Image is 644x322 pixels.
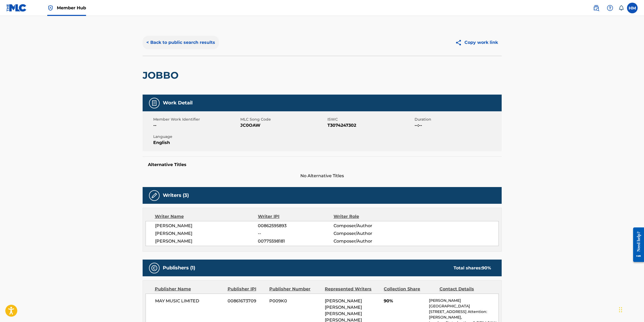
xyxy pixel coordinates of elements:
span: Composer/Author [334,238,402,244]
a: Public Search [591,3,602,13]
span: ISWC [327,117,413,122]
div: Drag [619,302,622,318]
div: Contact Details [440,286,491,292]
h5: Publishers (1) [163,265,195,271]
span: 00775598181 [258,238,333,244]
span: 00861673709 [228,298,265,304]
div: Total shares: [454,265,491,271]
p: [GEOGRAPHIC_DATA][STREET_ADDRESS] Attention: [PERSON_NAME], [429,303,498,320]
span: JC0OAW [240,122,326,129]
div: Represented Writers [325,286,380,292]
span: Composer/Author [334,223,402,229]
span: No Alternative Titles [143,173,502,179]
span: MAY MUSIC LIMITED [155,298,224,304]
span: English [153,139,239,146]
img: Top Rightsholder [47,5,54,11]
span: T3074247302 [327,122,413,129]
span: -- [153,122,239,129]
img: MLC Logo [6,4,27,12]
button: < Back to public search results [143,36,219,49]
div: User Menu [627,3,638,13]
div: Help [605,3,615,13]
iframe: Resource Center [629,223,644,266]
h5: Writers (3) [163,192,189,198]
img: Copy work link [455,39,464,46]
span: 00862595893 [258,223,333,229]
img: search [593,5,599,11]
span: --:-- [415,122,500,129]
span: Composer/Author [334,230,402,237]
img: help [607,5,613,11]
div: Writer IPI [258,213,334,220]
span: [PERSON_NAME] [155,230,258,237]
span: Duration [415,117,500,122]
span: 90 % [482,265,491,270]
h5: Work Detail [163,100,193,106]
span: Member Hub [57,5,86,11]
p: [PERSON_NAME] [429,298,498,303]
div: Writer Name [155,213,258,220]
button: Copy work link [451,36,502,49]
span: P009K0 [269,298,321,304]
div: Collection Share [384,286,435,292]
span: -- [258,230,333,237]
div: Publisher Name [155,286,224,292]
img: Work Detail [151,100,157,106]
div: Notifications [619,5,624,11]
div: Publisher IPI [228,286,265,292]
img: Publishers [151,265,157,271]
span: 90% [384,298,425,304]
span: [PERSON_NAME] [155,238,258,244]
div: Publisher Number [269,286,321,292]
h2: JOBBO [143,69,181,81]
iframe: Chat Widget [617,296,644,322]
div: Writer Role [334,213,402,220]
span: [PERSON_NAME] [155,223,258,229]
span: Language [153,134,239,139]
h5: Alternative Titles [148,162,496,167]
span: Member Work Identifier [153,117,239,122]
img: Writers [151,192,157,199]
span: MLC Song Code [240,117,326,122]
